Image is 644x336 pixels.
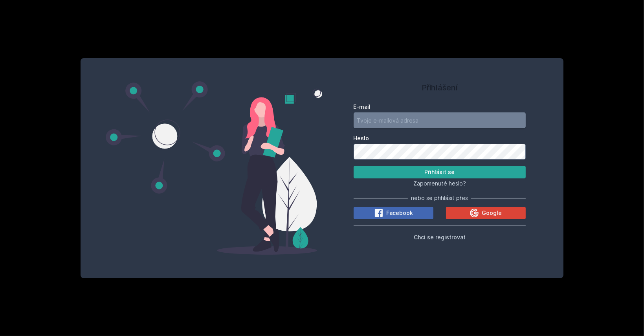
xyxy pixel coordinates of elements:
[386,209,413,217] span: Facebook
[354,103,526,111] label: E-mail
[411,194,468,202] span: nebo se přihlásit přes
[482,209,502,217] span: Google
[354,134,526,142] label: Heslo
[414,234,466,241] span: Chci se registrovat
[354,207,433,219] button: Facebook
[354,82,526,94] h1: Přihlášení
[413,180,466,187] span: Zapomenuté heslo?
[354,166,526,178] button: Přihlásit se
[446,207,526,219] button: Google
[354,112,526,128] input: Tvoje e-mailová adresa
[414,232,466,242] button: Chci se registrovat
